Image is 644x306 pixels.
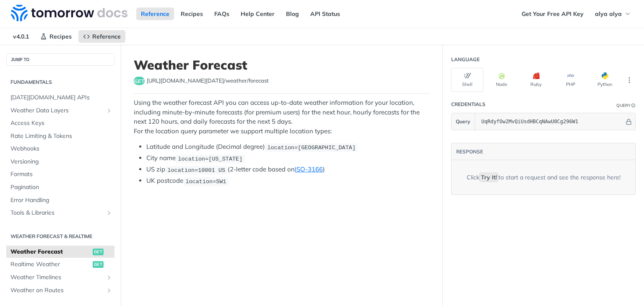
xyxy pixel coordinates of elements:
[595,10,622,18] span: alya alya
[624,117,633,126] button: Hide
[93,261,104,268] span: get
[78,30,125,43] a: Reference
[479,173,499,182] code: Try It!
[6,53,114,66] button: JUMP TO
[520,68,552,92] button: Ruby
[6,91,114,104] a: [DATE][DOMAIN_NAME] APIs
[281,8,304,20] a: Blog
[10,145,112,153] span: Webhooks
[456,148,483,156] button: RESPONSE
[554,68,587,92] button: PHP
[146,142,430,152] li: Latitude and Longitude (Decimal degree)
[6,117,114,130] a: Access Keys
[6,181,114,194] a: Pagination
[10,286,104,295] span: Weather on Routes
[517,8,588,20] a: Get Your Free API Key
[10,158,112,166] span: Versioning
[10,196,112,205] span: Error Handling
[6,104,114,117] a: Weather Data LayersShow subpages for Weather Data Layers
[6,207,114,219] a: Tools & LibrariesShow subpages for Tools & Libraries
[306,8,345,20] a: API Status
[8,30,34,43] span: v4.0.1
[6,233,114,240] h2: Weather Forecast & realtime
[10,209,104,217] span: Tools & Libraries
[106,210,112,216] button: Show subpages for Tools & Libraries
[134,57,430,73] h1: Weather Forecast
[210,8,234,20] a: FAQs
[11,5,127,21] img: Tomorrow.io Weather API Docs
[477,113,624,130] input: apikey
[295,165,323,173] a: ISO-3166
[623,74,636,86] button: More Languages
[183,177,229,186] code: location=SW1
[10,170,112,179] span: Formats
[36,30,76,43] a: Recipes
[146,176,430,186] li: UK postcode
[452,113,475,130] button: Query
[106,287,112,294] button: Show subpages for Weather on Routes
[10,183,112,192] span: Pagination
[616,102,636,109] div: QueryInformation
[10,260,91,269] span: Realtime Weather
[93,249,104,255] span: get
[6,258,114,271] a: Realtime Weatherget
[6,143,114,155] a: Webhooks
[265,143,358,152] code: location=[GEOGRAPHIC_DATA]
[6,168,114,181] a: Formats
[10,273,104,282] span: Weather Timelines
[236,8,279,20] a: Help Center
[6,271,114,284] a: Weather TimelinesShow subpages for Weather Timelines
[146,153,430,163] li: City name
[589,68,621,92] button: Python
[616,102,631,109] div: Query
[10,119,112,127] span: Access Keys
[10,106,104,115] span: Weather Data Layers
[10,93,112,102] span: [DATE][DOMAIN_NAME] APIs
[176,155,245,163] code: location=[US_STATE]
[10,248,91,256] span: Weather Forecast
[6,156,114,168] a: Versioning
[134,77,145,85] span: get
[136,8,174,20] a: Reference
[106,107,112,114] button: Show subpages for Weather Data Layers
[6,194,114,207] a: Error Handling
[456,118,470,125] span: Query
[92,33,121,40] span: Reference
[147,77,269,85] span: https://api.tomorrow.io/v4/weather/forecast
[486,68,518,92] button: Node
[626,76,633,84] svg: More ellipsis
[165,166,228,174] code: location=10001 US
[6,78,114,86] h2: Fundamentals
[49,33,72,40] span: Recipes
[176,8,208,20] a: Recipes
[134,98,430,136] p: Using the weather forecast API you can access up-to-date weather information for your location, i...
[6,246,114,258] a: Weather Forecastget
[6,130,114,143] a: Rate Limiting & Tokens
[10,132,112,140] span: Rate Limiting & Tokens
[590,8,636,20] button: alya alya
[6,284,114,297] a: Weather on RoutesShow subpages for Weather on Routes
[631,104,636,108] i: Information
[451,101,486,108] div: Credentials
[451,56,480,63] div: Language
[146,165,430,174] li: US zip (2-letter code based on )
[467,173,621,182] div: Click to start a request and see the response here!
[451,68,483,92] button: Shell
[106,274,112,281] button: Show subpages for Weather Timelines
